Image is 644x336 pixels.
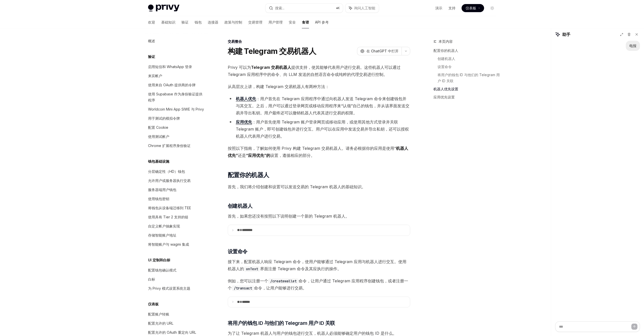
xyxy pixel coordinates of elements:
font: 为了让 Telegram 机器人与用户的钱包进行交互，机器人必须能够确定用户的钱包 ID 是什么。 [228,331,397,336]
a: 应用优先 [236,119,252,125]
a: 欢迎 [148,16,155,28]
a: 连接器 [208,16,218,28]
font: K [338,6,340,10]
a: 使用具有 Tier 2 支持的链 [144,213,209,222]
font: 支持 [448,6,455,10]
font: Chrome 扩展程序身份验证 [148,143,191,148]
a: 使用钱包密钥 [144,194,209,203]
a: 交易管理 [248,16,262,28]
a: API 参考 [315,16,329,28]
font: 配置你的机器人 [433,48,458,53]
a: 安全 [289,16,296,28]
a: 使用 Supabase 作为身份验证提供程序 [144,90,209,105]
button: 询问人工智能 [345,4,379,13]
font: ：用户首先在 Telegram 应用程序中通过向机器人发送 Telegram 命令来创建钱包并与其交互。之后，用户可以通过登录网页或移动应用程序来“认领”自己的钱包，并从该界面发送交易并导出私钥... [236,96,409,115]
font: 询问人工智能 [354,6,375,10]
font: 白标 [148,277,155,281]
font: 提供支持，使其能够代表用户进行交易。这些机器人可以通过 Telegram 应用程序中的命令、向 LLM 发送的自然语言命令或纯粹的代理交易进行控制。 [228,65,401,77]
a: 政策与控制 [224,16,242,28]
font: 使用钱包密钥 [148,197,169,201]
font: 创建机器人 [438,56,455,61]
a: 配置允许的 URL [144,319,209,328]
img: 灯光标志 [148,5,179,12]
font: 概述 [148,39,155,43]
a: 自定义帐户抽象实现 [144,222,209,231]
font: 使用来自 OAuth 提供商的令牌 [148,83,196,87]
font: 交易管理 [248,20,262,24]
font: 应用优先设置 [433,95,455,99]
font: 将用户的钱包 ID 与他们的 Telegram 用户 ID 关联 [228,320,335,326]
font: ：用户首先使用 Telegram 账户登录网页或移动应用，或使用其他方式登录并关联 Telegram 账户，即可创建钱包并进行交互。用户可以在应用中发送交易并导出私钥，还可以授权机器人代表用户进... [236,119,409,139]
a: 将用户的钱包 ID 与他们的 Telegram 用户 ID 关联 [438,71,500,85]
font: 设置命令 [228,248,247,255]
a: 配置你的机器人 [433,47,500,55]
font: 界面注册 Telegram 命令及其应执行的操作。 [260,266,341,271]
font: 配置钱包确认模式 [148,268,176,272]
font: 例如，您可以注册一个 [228,278,268,283]
font: 接下来，配置机器人响应 Telegram 命令，使用户能够通过 Telegram 应用与机器人进行交互。使用机器人的 [228,259,406,271]
font: 搜索... [275,6,284,10]
font: 配置账户转账 [148,312,169,316]
font: 命令，让用户通过 Telegram 应用程序创建钱包，或者注册一个 [228,278,408,290]
a: 机器人优先设置 [433,85,500,93]
font: 来宾帐户 [148,74,162,78]
font: 还是 [238,153,246,158]
font: UI 定制和白标 [148,258,170,262]
a: 钱包 [195,16,202,28]
a: 基础知识 [161,16,175,28]
font: 配置允许的 OAuth 重定向 URL [148,330,196,334]
font: 首先，我们将介绍创建和设置可以发送交易的 Telegram 机器人的基础知识。 [228,184,366,189]
button: 搜索...⌘K [265,4,343,13]
font: 应用优先 [236,119,252,124]
a: 用户管理 [268,16,283,28]
font: 将智能账户与 wagmi 集成 [148,242,189,246]
a: 允许用户或服务器执行交易 [144,176,209,185]
font: 配置你的机器人 [228,171,269,179]
a: 演示 [435,6,442,11]
font: 首先，如果您还没有按照以下说明创建一个新的 Telegram 机器人。 [228,214,349,219]
a: 仪表板 [462,4,484,12]
a: 机器人优先 [236,96,256,101]
font: 交易整合 [228,39,242,44]
font: 构建 Telegram 交易机器人 [228,47,316,56]
font: 机器人优先设置 [433,87,458,91]
font: Worldcoin Mini App SIWE 与 Privy [148,107,204,111]
font: 从高层次上讲，构建 Telegram 交易机器人有两种方法： [228,84,329,89]
font: 用户管理 [268,20,283,24]
a: 食谱 [302,16,309,28]
font: 在 ChatGPT 中打开 [366,49,399,53]
a: 存储智能账户地址 [144,231,209,240]
code: /transact [232,285,254,291]
font: 验证 [181,20,189,24]
a: 设置命令 [438,63,500,71]
a: 验证 [181,16,189,28]
font: 安全 [289,20,296,24]
font: 助手 [562,32,570,37]
font: 仪表板 [466,6,476,10]
a: Chrome 扩展程序身份验证 [144,141,209,150]
font: 钱包 [195,20,202,24]
font: 存储智能账户地址 [148,233,176,237]
a: 配置钱包确认模式 [144,266,209,275]
button: 在 ChatGPT 中打开 [357,47,402,55]
font: 配置 Cookie [148,125,168,130]
a: 白标 [144,275,209,284]
a: 将智能账户与 wagmi 集成 [144,240,209,249]
font: 使用具有 Tier 2 支持的链 [148,215,188,219]
font: ⌘ [336,6,338,10]
font: Telegram 交易机器人 [251,65,291,70]
a: 来宾帐户 [144,71,209,80]
a: 支持 [448,6,455,11]
font: 使用测试帐户 [148,134,169,139]
font: 设置，遵循相应的部分。 [270,153,315,158]
button: 切换暗模式 [488,4,496,12]
font: API 参考 [315,20,329,24]
font: 将用户的钱包 ID 与他们的 Telegram 用户 ID 关联 [438,73,500,83]
a: 创建机器人 [438,55,500,63]
a: 启用短信和 WhatsApp 登录 [144,62,209,71]
font: 分层确定性（HD）钱包 [148,169,185,174]
a: 概述 [144,36,209,46]
font: 用于测试的模拟令牌 [148,116,180,120]
a: 为 Privy 模式设置系统主题 [144,284,209,293]
a: 配置账户转账 [144,310,209,319]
